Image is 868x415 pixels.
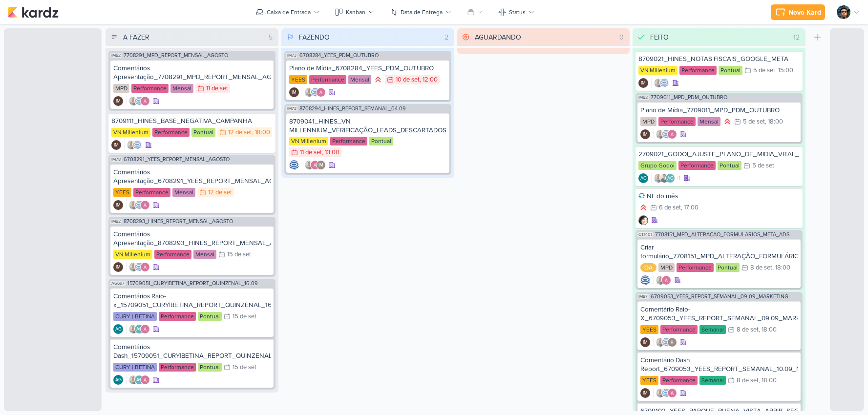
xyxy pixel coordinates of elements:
[126,262,150,272] div: Colaboradores: Iara Santos, Caroline Traven De Andrade, Alessandra Gomes
[114,143,119,148] p: IM
[678,161,716,170] div: Performance
[134,200,144,210] img: Caroline Traven De Andrade
[654,173,663,183] img: Iara Santos
[113,375,123,385] div: Criador(a): Aline Gimenez Graciano
[759,377,777,384] div: , 18:00
[208,189,232,196] div: 12 de set
[124,140,142,150] div: Colaboradores: Iara Santos, Caroline Traven De Andrade
[113,96,123,106] div: Isabella Machado Guimarães
[116,265,121,270] p: IM
[128,262,138,272] img: Iara Santos
[126,324,150,334] div: Colaboradores: Iara Santos, Aline Gimenez Graciano, Alessandra Gomes
[289,160,299,170] div: Criador(a): Caroline Traven De Andrade
[615,32,628,42] div: 0
[789,32,804,42] div: 12
[667,337,677,347] img: Rafael Dornelles
[316,160,326,170] div: Isabella Machado Guimarães
[640,243,798,261] div: Criar formulário_7708151_MPD_ALTERAÇÃO_FORMULÁRIOS_META_ADS
[640,325,658,334] div: YEES
[330,137,367,145] div: Performance
[638,78,648,88] div: Criador(a): Isabella Machado Guimarães
[227,251,251,258] div: 15 de set
[113,324,123,334] div: Criador(a): Aline Gimenez Graciano
[113,363,157,372] div: CURY | BETINA
[193,250,216,259] div: Mensal
[658,117,696,126] div: Performance
[373,75,383,84] div: Prioridade Alta
[289,87,299,97] div: Isabella Machado Guimarães
[128,375,138,385] img: Iara Santos
[136,327,143,332] p: AG
[659,205,681,211] div: 6 de set
[441,32,452,42] div: 2
[299,53,379,58] span: 6708284_YEES_PDM_OUTUBRO
[113,262,123,272] div: Criador(a): Isabella Machado Guimarães
[661,337,671,347] img: Caroline Traven De Andrade
[110,281,126,286] span: AG697
[637,95,649,100] span: IM82
[159,312,196,321] div: Performance
[420,77,438,83] div: , 12:00
[113,324,123,334] div: Aline Gimenez Graciano
[640,388,650,398] div: Criador(a): Isabella Machado Guimarães
[737,377,759,384] div: 8 de set
[110,219,122,224] span: IM82
[233,364,256,371] div: 15 de set
[750,265,772,271] div: 8 de set
[300,149,322,156] div: 11 de set
[638,55,800,63] div: 8709021_HINES_NOTAS FISCAIS_GOOGLE_META
[113,375,123,385] div: Aline Gimenez Graciano
[134,96,144,106] img: Caroline Traven De Andrade
[299,106,406,111] span: 8708294_HINES_REPORT_SEMANAL_04.09
[643,391,648,396] p: IM
[699,376,726,385] div: Semanal
[110,157,122,162] span: IM78
[719,66,742,75] div: Pontual
[654,78,663,88] img: Iara Santos
[286,53,297,58] span: IM73
[302,160,326,170] div: Colaboradores: Iara Santos, Alessandra Gomes, Isabella Machado Guimarães
[206,85,228,92] div: 11 de set
[638,150,800,159] div: 2709021_GODOI_AJUSTE_PLANO_DE_MIDIA_VITAL_E_AB
[110,53,122,58] span: IM82
[661,129,671,139] img: Caroline Traven De Andrade
[113,64,271,82] div: Comentários Apresentação_7708291_MPD_REPORT_MENSAL_AGOSTO
[116,99,121,104] p: IM
[653,275,671,285] div: Colaboradores: Iara Santos, Alessandra Gomes
[233,313,256,320] div: 15 de set
[289,75,307,84] div: YEES
[126,96,150,106] div: Colaboradores: Iara Santos, Caroline Traven De Andrade, Alessandra Gomes
[658,263,675,272] div: MPD
[302,87,326,97] div: Colaboradores: Iara Santos, Caroline Traven De Andrade, Alessandra Gomes
[159,363,196,372] div: Performance
[113,292,271,310] div: Comentários Raio-x_15709051_CURY|BETINA_REPORT_QUINZENAL_16.09
[699,325,726,334] div: Semanal
[640,117,656,126] div: MPD
[252,129,270,136] div: , 18:00
[124,53,228,58] span: 7708291_MPD_REPORT_MENSAL_AGOSTO
[651,294,788,299] span: 6709053_YEES_REPORT_SEMANAL_09.09_MARKETING
[640,337,650,347] div: Isabella Machado Guimarães
[640,356,798,373] div: Comentário Dash Report_6709053_YEES_REPORT_SEMANAL_10.09_MARKETING
[113,262,123,272] div: Isabella Machado Guimarães
[655,232,789,237] span: 7708151_MPD_ALTERAÇÃO_FORMULÁRIOS_META_ADS
[771,4,825,20] button: Novo Kard
[318,163,323,168] p: IM
[113,230,271,248] div: Comentários Apresentação_8708293_HINES_REPORT_MENSAL_AGOSTO
[656,275,665,285] img: Iara Santos
[718,161,741,170] div: Pontual
[111,140,121,150] div: Criador(a): Isabella Machado Guimarães
[656,388,665,398] img: Iara Santos
[310,160,320,170] img: Alessandra Gomes
[640,129,650,139] div: Isabella Machado Guimarães
[113,168,271,186] div: Comentários Apresentação_6708291_YEES_REPORT_MENSAL_AGOSTO
[656,129,665,139] img: Iara Santos
[651,95,727,100] span: 7709011_MPD_PDM_OUTUBRO
[679,66,717,75] div: Performance
[265,32,276,42] div: 5
[661,275,671,285] img: Alessandra Gomes
[128,324,138,334] img: Iara Santos
[304,87,314,97] img: Iara Santos
[133,188,170,197] div: Performance
[667,388,677,398] img: Alessandra Gomes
